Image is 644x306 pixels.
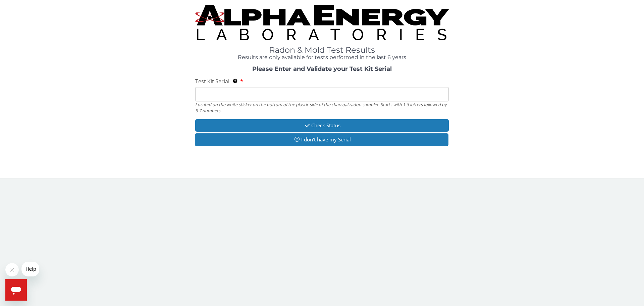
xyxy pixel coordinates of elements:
strong: Please Enter and Validate your Test Kit Serial [252,65,392,73]
div: Located on the white sticker on the bottom of the plastic side of the charcoal radon sampler. Sta... [195,101,449,114]
img: TightCrop.jpg [195,5,449,40]
h1: Radon & Mold Test Results [195,46,449,54]
button: I don't have my Serial [195,133,448,146]
iframe: Close message [5,263,19,276]
iframe: Button to launch messaging window [5,279,27,301]
h4: Results are only available for tests performed in the last 6 years [195,54,449,60]
iframe: Message from company [21,262,39,276]
button: Check Status [195,119,449,132]
span: Test Kit Serial [195,78,229,85]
